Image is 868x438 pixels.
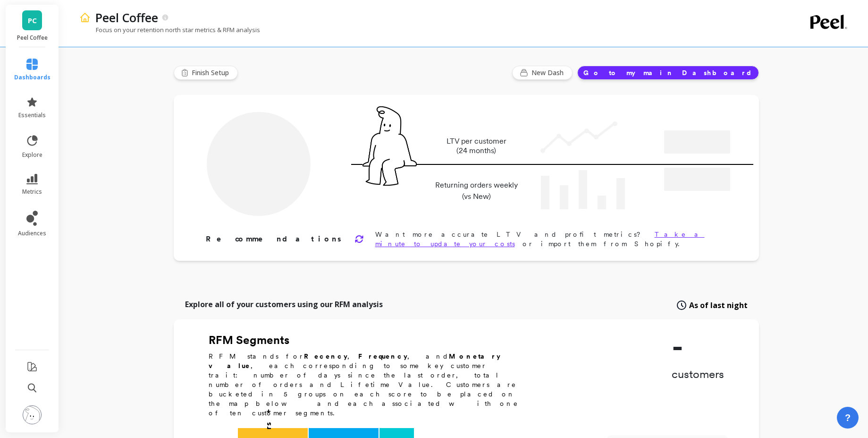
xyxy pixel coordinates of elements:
p: customers [672,367,724,382]
button: Go to my main Dashboard [577,66,759,80]
span: PC [28,15,37,26]
span: As of last night [689,300,748,311]
p: Explore all of your customers using our RFM analysis [185,299,383,310]
button: New Dash [512,66,573,80]
button: Finish Setup [174,66,238,80]
p: Peel Coffee [95,9,158,26]
span: metrics [22,188,42,196]
b: Recency [304,352,347,360]
span: audiences [18,230,46,237]
p: Recommendations [206,233,343,245]
span: ? [845,411,851,424]
span: essentials [18,112,46,119]
p: RFM stands for , , and , each corresponding to some key customer trait: number of days since the ... [209,352,530,418]
p: Peel Coffee [15,34,50,42]
p: - [672,333,724,361]
span: dashboards [14,74,51,81]
h2: RFM Segments [209,333,530,348]
span: explore [22,151,42,159]
span: New Dash [531,68,566,77]
p: Returning orders weekly (vs New) [432,180,521,202]
button: ? [837,407,859,429]
span: Finish Setup [192,68,232,77]
b: Frequency [358,352,407,360]
img: header icon [79,12,91,23]
p: Want more accurate LTV and profit metrics? or import them from Shopify. [375,230,729,249]
p: LTV per customer (24 months) [432,137,521,155]
p: Focus on your retention north star metrics & RFM analysis [79,26,260,34]
img: profile picture [23,405,42,424]
img: pal seatted on line [362,106,417,186]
